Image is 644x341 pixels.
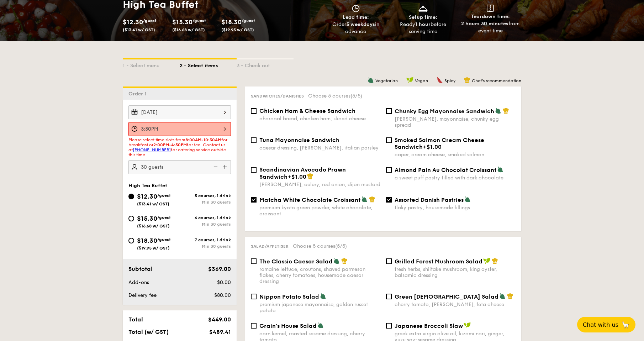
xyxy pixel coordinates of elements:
span: Chat with us [583,321,618,328]
input: Almond Pain Au Chocolat Croissanta sweet puff pastry filled with dark chocolate [386,167,392,173]
div: flaky pastry, housemade fillings [395,205,516,211]
span: Vegan [415,78,428,83]
span: $489.41 [209,329,231,335]
img: icon-chef-hat.a58ddaea.svg [369,196,375,203]
span: ($13.41 w/ GST) [123,27,155,32]
div: 3 - Check out [237,59,294,69]
img: icon-teardown.65201eee.svg [487,5,494,12]
input: Chunky Egg Mayonnaise Sandwich[PERSON_NAME], mayonnaise, chunky egg spread [386,108,392,114]
img: icon-dish.430c3a2e.svg [418,5,428,12]
span: Tuna Mayonnaise Sandwich [259,137,339,143]
span: ($13.41 w/ GST) [137,201,169,206]
div: 7 courses, 1 drink [180,237,231,242]
input: Nippon Potato Saladpremium japanese mayonnaise, golden russet potato [251,294,257,299]
img: icon-vegan.f8ff3823.svg [464,322,471,329]
span: The Classic Caesar Salad [259,258,333,265]
span: $80.00 [214,292,231,298]
input: Green [DEMOGRAPHIC_DATA] Saladcherry tomato, [PERSON_NAME], feta cheese [386,294,392,299]
div: premium kyoto green powder, white chocolate, croissant [259,205,380,217]
div: caper, cream cheese, smoked salmon [395,152,516,158]
img: icon-vegetarian.fe4039eb.svg [495,107,501,114]
input: Japanese Broccoli Slawgreek extra virgin olive oil, kizami nori, ginger, yuzu soy-sesame dressing [386,323,392,329]
input: Number of guests [128,160,231,174]
span: Grain's House Salad [259,322,317,329]
input: $12.30/guest($13.41 w/ GST)5 courses, 1 drinkMin 30 guests [128,194,134,199]
img: icon-vegan.f8ff3823.svg [483,258,490,264]
input: Matcha White Chocolate Croissantpremium kyoto green powder, white chocolate, croissant [251,197,257,203]
input: Grilled Forest Mushroom Saladfresh herbs, shiitake mushroom, king oyster, balsamic dressing [386,258,392,264]
span: $18.30 [137,237,157,245]
span: (5/5) [350,93,362,99]
img: icon-vegetarian.fe4039eb.svg [499,293,506,299]
span: $12.30 [137,193,157,200]
img: icon-chef-hat.a58ddaea.svg [464,77,470,83]
img: icon-chef-hat.a58ddaea.svg [341,258,348,264]
span: /guest [157,215,171,220]
span: ($19.95 w/ GST) [221,27,254,32]
span: /guest [192,18,206,23]
span: Choose 5 courses [308,93,362,99]
img: icon-chef-hat.a58ddaea.svg [503,107,509,114]
span: Chef's recommendation [472,78,521,83]
img: icon-vegetarian.fe4039eb.svg [320,293,326,299]
img: icon-vegan.f8ff3823.svg [406,77,413,83]
span: Subtotal [128,266,153,272]
img: icon-spicy.37a8142b.svg [437,77,443,83]
input: Scandinavian Avocado Prawn Sandwich+$1.00[PERSON_NAME], celery, red onion, dijon mustard [251,167,257,173]
span: Grilled Forest Mushroom Salad [395,258,482,265]
div: Ready before serving time [392,21,454,35]
span: Spicy [444,78,455,83]
div: 2 - Select items [180,59,237,69]
span: Matcha White Chocolate Croissant [259,196,360,203]
a: [PHONE_NUMBER] [133,147,171,152]
div: 5 courses, 1 drink [180,193,231,198]
span: +$1.00 [287,173,306,180]
span: Vegetarian [375,78,398,83]
img: icon-vegetarian.fe4039eb.svg [333,258,340,264]
span: Delivery fee [128,292,157,298]
input: Event date [128,105,231,119]
img: icon-add.58712e84.svg [220,160,231,174]
span: (5/5) [335,243,347,249]
span: Salad/Appetiser [251,244,289,249]
div: premium japanese mayonnaise, golden russet potato [259,301,380,314]
div: Min 30 guests [180,222,231,227]
span: Lead time: [343,14,369,20]
strong: 2:00PM-4:30PM [153,142,187,147]
div: Min 30 guests [180,244,231,249]
strong: 8:00AM-10:30AM [185,137,221,142]
strong: 5 weekdays [346,21,375,27]
span: /guest [242,18,255,23]
span: +$1.00 [423,143,442,150]
span: Please select time slots from for breakfast or for tea. Contact us at for catering service outsid... [128,137,227,157]
strong: 2 hours 30 minutes [461,21,508,27]
img: icon-vegetarian.fe4039eb.svg [361,196,368,203]
span: Scandinavian Avocado Prawn Sandwich [259,166,346,180]
button: Chat with us🦙 [577,317,635,332]
input: $18.30/guest($19.95 w/ GST)7 courses, 1 drinkMin 30 guests [128,238,134,243]
div: from event time [460,20,521,35]
img: icon-clock.2db775ea.svg [350,5,361,12]
span: ($16.68 w/ GST) [172,27,205,32]
span: 🦙 [621,321,630,329]
div: 1 - Select menu [123,59,180,69]
img: icon-chef-hat.a58ddaea.svg [492,258,498,264]
div: [PERSON_NAME], celery, red onion, dijon mustard [259,182,380,188]
span: ($19.95 w/ GST) [137,246,170,251]
span: $15.30 [137,215,157,222]
span: Chicken Ham & Cheese Sandwich [259,107,355,114]
img: icon-chef-hat.a58ddaea.svg [307,173,313,179]
span: /guest [157,193,171,198]
div: Order in advance [325,21,386,35]
input: Tuna Mayonnaise Sandwichcaesar dressing, [PERSON_NAME], italian parsley [251,137,257,143]
span: Green [DEMOGRAPHIC_DATA] Salad [395,293,498,300]
input: Chicken Ham & Cheese Sandwichcharcoal bread, chicken ham, sliced cheese [251,108,257,114]
span: Setup time: [409,14,437,20]
div: [PERSON_NAME], mayonnaise, chunky egg spread [395,116,516,128]
span: /guest [143,18,157,23]
div: 6 courses, 1 drink [180,215,231,220]
span: Almond Pain Au Chocolat Croissant [395,167,496,173]
img: icon-chef-hat.a58ddaea.svg [507,293,513,299]
div: cherry tomato, [PERSON_NAME], feta cheese [395,301,516,308]
span: $449.00 [208,316,231,323]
